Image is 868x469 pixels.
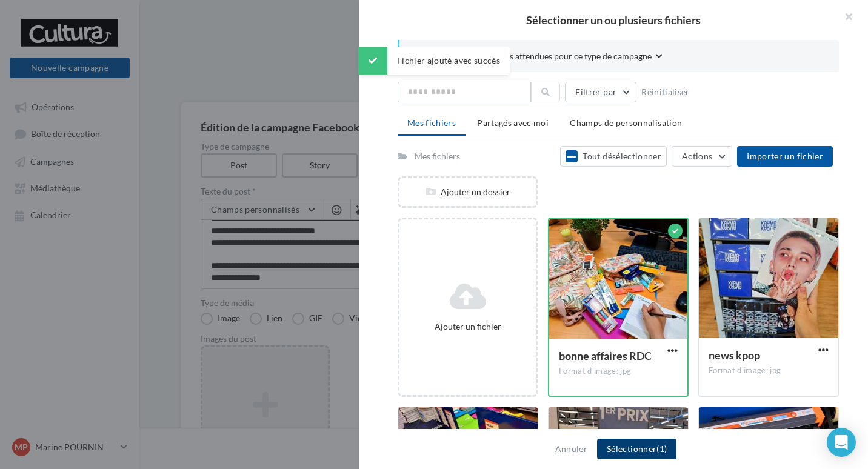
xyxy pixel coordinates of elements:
h2: Sélectionner un ou plusieurs fichiers [378,15,849,25]
span: Partagés avec moi [477,118,549,128]
div: Ajouter un fichier [404,321,532,333]
div: Ajouter un dossier [399,186,536,198]
span: (1) [656,444,667,454]
div: Open Intercom Messenger [827,428,856,457]
div: Format d'image: jpg [709,365,829,376]
button: Actions [672,146,732,167]
div: Format d'image: jpg [559,366,678,377]
button: Réinitialiser [636,85,695,99]
button: Filtrer par [565,82,636,102]
button: Consulter les contraintes attendues pour ce type de campagne [419,50,663,65]
span: Actions [682,151,712,161]
span: Champs de personnalisation [570,118,682,128]
button: Importer un fichier [737,146,833,167]
span: news kpop [709,348,760,362]
span: Mes fichiers [407,118,456,128]
button: Sélectionner(1) [597,439,676,459]
span: Importer un fichier [747,151,823,161]
button: Annuler [550,442,592,456]
button: Tout désélectionner [560,146,667,167]
div: Mes fichiers [415,150,460,162]
div: Fichier ajouté avec succès [358,47,510,75]
span: Consulter les contraintes attendues pour ce type de campagne [419,50,652,62]
span: bonne affaires RDC [559,349,652,362]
